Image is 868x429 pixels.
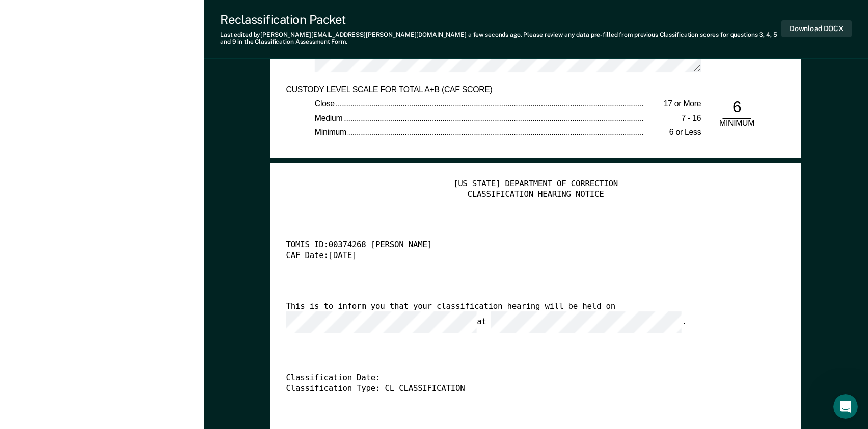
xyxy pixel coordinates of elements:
div: 6 [723,97,751,119]
div: This is to inform you that your classification hearing will be held on at . [286,302,761,334]
div: CLASSIFICATION HEARING NOTICE [286,190,785,201]
div: CAF Date: [DATE] [286,251,761,262]
div: 17 or More [644,99,701,109]
iframe: Intercom live chat [833,394,858,419]
div: TOMIS ID: 00374268 [PERSON_NAME] [286,240,761,251]
div: Last edited by [PERSON_NAME][EMAIL_ADDRESS][PERSON_NAME][DOMAIN_NAME] . Please review any data pr... [220,31,781,46]
span: Medium [315,113,344,123]
button: Download DOCX [781,20,852,37]
div: 6 or Less [644,128,701,138]
div: MINIMUM [716,119,758,130]
div: Classification Type: CL CLASSIFICATION [286,384,761,395]
div: [US_STATE] DEPARTMENT OF CORRECTION [286,179,785,190]
span: Minimum [315,128,348,137]
span: a few seconds ago [468,31,521,38]
span: Close [315,99,336,108]
div: Reclassification Packet [220,12,781,27]
div: 7 - 16 [644,113,701,124]
div: CUSTODY LEVEL SCALE FOR TOTAL A+B (CAF SCORE) [286,84,673,95]
div: Classification Date: [286,374,761,384]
